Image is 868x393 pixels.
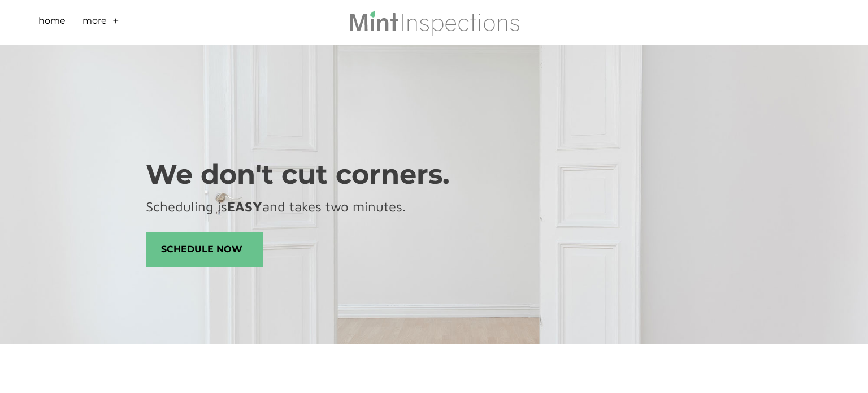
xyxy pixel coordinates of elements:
font: Scheduling is and takes two minutes. [146,198,406,214]
a: Home [38,14,66,32]
a: schedule now [146,232,263,267]
a: More [83,14,107,32]
strong: EASY [227,198,262,214]
img: Mint Inspections [348,9,520,36]
a: + [112,14,119,32]
font: We don't cut corners. [146,158,450,191]
span: schedule now [146,232,263,266]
